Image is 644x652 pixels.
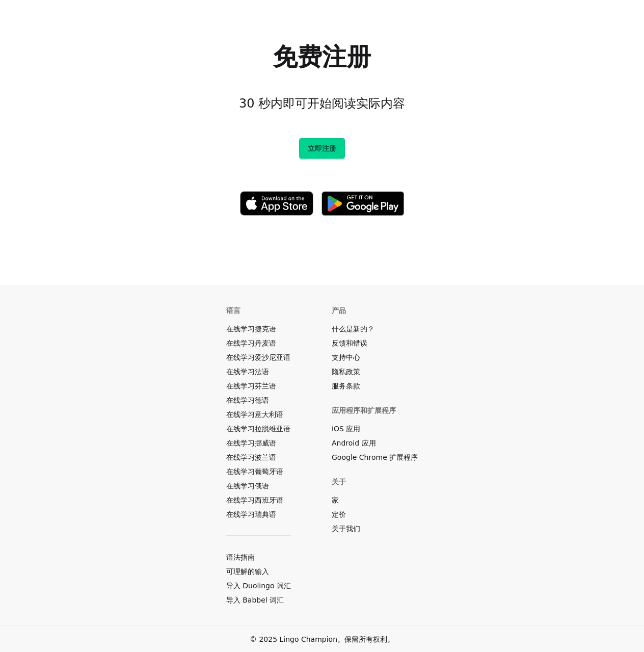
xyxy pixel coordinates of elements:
[273,42,371,71] font: 免费注册
[332,368,360,376] font: 隐私政策
[226,339,276,347] font: 在线学习丹麦语
[321,191,404,216] img: 在 Google Play 上获取
[332,452,418,462] a: Google Chrome 扩展程序
[226,467,283,476] font: 在线学习葡萄牙语
[226,382,276,390] font: 在线学习芬兰语
[239,96,405,111] font: 30 秒内即可开始阅读实际内容
[332,324,374,334] a: 什么是新的？
[226,368,269,376] font: 在线学习法语
[226,453,276,461] font: 在线学习波兰语
[332,339,367,347] font: 反馈和错误
[308,144,336,152] font: 立即注册
[226,566,269,577] a: 可理解的输入
[226,452,276,462] a: 在线学习波兰语
[226,306,240,315] font: 语言
[332,338,367,348] a: 反馈和错误
[226,353,290,361] font: 在线学习爱沙尼亚语
[226,596,284,604] font: 导入 Babbel 词汇
[332,353,360,361] font: 支持中心
[226,338,276,348] a: 在线学习丹麦语
[226,567,269,576] font: 可理解的输入
[226,324,276,334] a: 在线学习捷克语
[226,424,290,434] a: 在线学习拉脱维亚语
[226,325,276,333] font: 在线学习捷克语
[226,352,290,362] a: 在线学习爱沙尼亚语
[332,424,360,434] a: iOS 应用
[332,495,339,505] a: 家
[226,595,284,605] a: 导入 Babbel 词汇
[332,382,360,390] font: 服务条款
[332,381,360,391] a: 服务条款
[332,306,346,315] font: 产品
[226,381,276,391] a: 在线学习芬兰语
[299,138,345,159] a: 立即注册
[226,495,283,505] a: 在线学习西班牙语
[226,395,269,405] a: 在线学习德语
[226,552,255,562] a: 语法指南
[332,325,374,333] font: 什么是新的？
[332,406,396,414] font: 应用程序和扩展程序
[332,478,346,486] font: 关于
[226,509,276,519] a: 在线学习瑞典语
[332,509,346,519] a: 定价
[250,635,394,643] font: © 2025 Lingo Champion。保留所有权利。
[226,581,291,591] a: 导入 Duolingo 词汇
[332,425,360,433] font: iOS 应用
[226,396,269,404] font: 在线学习德语
[226,481,269,491] a: 在线学习俄语
[226,466,283,477] a: 在线学习葡萄牙语
[226,496,283,504] font: 在线学习西班牙语
[226,409,283,420] a: 在线学习意大利语
[332,453,418,461] font: Google Chrome 扩展程序
[240,191,313,216] img: 在 App Store 下载
[332,525,360,533] font: 关于我们
[226,582,291,590] font: 导入 Duolingo 词汇
[226,438,276,448] a: 在线学习挪威语
[332,524,360,534] a: 关于我们
[226,439,276,447] font: 在线学习挪威语
[226,367,269,377] a: 在线学习法语
[226,553,255,561] font: 语法指南
[332,439,376,447] font: Android 应用
[332,438,376,448] a: Android 应用
[226,510,276,518] font: 在线学习瑞典语
[332,496,339,504] font: 家
[226,482,269,490] font: 在线学习俄语
[332,510,346,518] font: 定价
[226,410,283,419] font: 在线学习意大利语
[226,425,290,433] font: 在线学习拉脱维亚语
[332,367,360,377] a: 隐私政策
[332,352,360,362] a: 支持中心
